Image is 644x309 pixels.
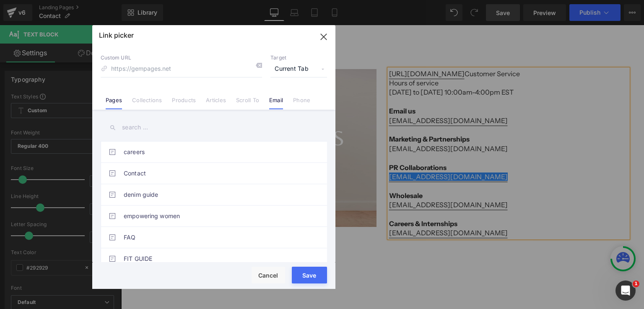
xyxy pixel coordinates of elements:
a: Contact [124,163,308,184]
strong: Careers & Internships [268,194,336,203]
strong: Wholesale [268,166,301,175]
p: Customer Service [268,44,507,53]
p: [DATE] to [DATE] 10:00am-4:00pm EST [268,62,507,72]
span: 1 [633,281,639,287]
p: [EMAIL_ADDRESS][DOMAIN_NAME] [268,119,507,128]
strong: Marketing & Partnerships [268,110,348,118]
a: Pages [106,97,122,109]
a: Email [269,97,283,109]
iframe: Intercom live chat [615,281,636,301]
strong: Email us [268,82,294,90]
a: Phone [293,97,310,109]
button: Save [292,267,327,283]
a: Products [172,97,196,109]
a: empowering women [124,206,308,227]
a: [EMAIL_ADDRESS][DOMAIN_NAME] [268,203,387,212]
a: Articles [206,97,226,109]
input: https://gempages.net [101,61,262,77]
p: Target [270,54,327,61]
input: search ... [101,118,327,137]
span: Current Tab [270,61,327,77]
a: denim guide [124,184,308,205]
a: [EMAIL_ADDRESS][DOMAIN_NAME] [268,91,387,100]
a: [URL][DOMAIN_NAME] [268,44,343,53]
p: Custom URL [101,54,262,61]
a: careers [124,142,308,162]
a: FIT GUIDE [124,248,308,269]
a: Collections [132,97,162,109]
strong: PR Collaborations [268,138,325,147]
a: FAQ [124,227,308,248]
button: Cancel [252,267,285,283]
a: [EMAIL_ADDRESS][DOMAIN_NAME] [268,175,387,184]
a: [EMAIL_ADDRESS][DOMAIN_NAME] [268,147,387,156]
a: Scroll To [236,97,259,109]
p: Hours of service [268,53,507,62]
p: Link picker [99,31,134,39]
